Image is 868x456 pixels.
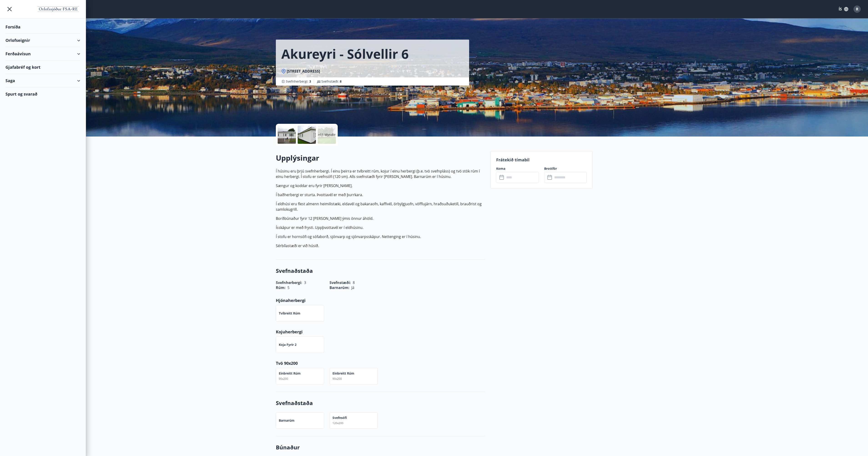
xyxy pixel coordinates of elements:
[276,153,485,163] h2: Upplýsingar
[276,285,286,290] span: Rúm :
[856,7,858,12] span: R
[276,443,485,451] h3: Búnaður
[279,418,294,423] p: Barnarúm
[276,360,485,366] p: Tvö 90x200
[351,285,354,290] span: Já
[281,45,409,62] h1: Akureyri - Sólvellir 6
[276,192,485,198] p: Í baðherbergi er sturta. Þvottavél er með þurrkara.
[279,342,297,347] p: Koja fyrir 2
[544,166,587,171] label: Brottför
[287,69,320,74] span: [STREET_ADDRESS]
[276,183,485,188] p: Sængur og koddar eru fyrir [PERSON_NAME].
[496,166,539,171] label: Koma
[5,87,80,101] div: Spurt og svarað
[330,285,350,290] span: Barnarúm :
[5,20,80,34] div: Forsíða
[309,79,311,84] span: 3
[279,371,301,376] p: Einbreitt rúm
[5,61,80,74] div: Gjafabréf og kort
[836,5,851,13] button: ÍS
[279,311,300,316] p: Tvíbreitt rúm
[332,377,342,381] span: 90x200
[321,79,342,84] span: Svefnstæði :
[332,415,347,420] p: Svefnsófi
[276,329,485,335] p: Kojuherbergi
[276,399,485,407] h3: Svefnaðstaða
[5,5,14,13] button: menu
[286,79,311,84] span: Svefnherbergi :
[276,225,485,230] p: Ísskápur er með frysti. Uppþvottavél er í eldhúsinu.
[279,377,288,381] span: 90x200
[36,5,80,14] img: union_logo
[276,267,485,275] h3: Svefnaðstaða
[276,201,485,212] p: Í eldhúsi eru flest almenn heimilistæki, eldavél og bakaraofn, kaffivél, örbylgjuofn, vöfflujárn,...
[276,216,485,221] p: Borðbúnaður fyrir 12 [PERSON_NAME] ýmis önnur áhöld.
[318,132,335,137] p: +11 Myndir
[332,421,343,425] span: 120x200
[340,79,342,84] span: 8
[276,243,485,248] p: Sérbílastæði er við húsið.
[287,285,289,290] span: 5
[5,74,80,87] div: Saga
[276,234,485,239] p: Í stofu er hornsófi og sófaborð, sjónvarp og sjónvarpsskápur. Nettenging er í húsinu.
[852,4,863,15] button: R
[5,47,80,61] div: Ferðaávísun
[332,371,354,376] p: Einbreitt rúm
[276,168,485,179] p: Í húsinu eru þrjú svefnherbergi. Í einu þeirra er tvíbreitt rúm, kojur í einu herbergi (þ.e. tvö ...
[5,34,80,47] div: Orlofseignir
[276,297,485,303] p: Hjónaherbergi
[496,157,587,163] p: Frátekið tímabil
